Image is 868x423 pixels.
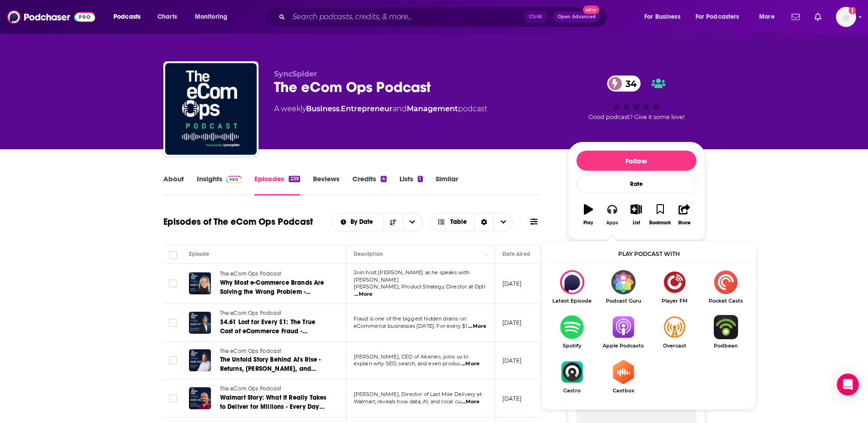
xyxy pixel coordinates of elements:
span: Toggle select row [169,279,177,287]
span: By Date [350,219,376,225]
span: Fraud is one of the biggest hidden drains on [354,315,467,322]
span: The Untold Story Behind AI's Rise - Returns, [PERSON_NAME], and Product Data with [PERSON_NAME] [220,356,326,382]
a: 34 [607,76,641,92]
a: Business [306,104,340,113]
button: Choose View [430,213,513,231]
span: ...More [461,398,480,406]
img: Podchaser Pro [226,176,242,183]
a: Reviews [313,174,340,195]
div: Rate [577,174,696,193]
a: Similar [436,174,458,195]
button: Column Actions [482,249,493,260]
a: About [163,174,184,195]
span: [PERSON_NAME], Director of Last Mile Delivery at [354,391,482,397]
span: Walmart, reveals how data, AI, and local cu [354,398,461,405]
a: Charts [151,10,183,24]
a: Podcast GuruPodcast Guru [598,270,649,304]
p: [DATE] [502,395,522,402]
button: open menu [753,10,786,24]
span: Toggle select row [169,356,177,364]
a: Player FMPlayer FM [649,270,700,304]
span: Why Most e-Commerce Brands Are Solving the Wrong Problem - [PERSON_NAME] [220,279,324,305]
a: SpotifySpotify [546,315,598,349]
span: Toggle select row [169,319,177,327]
img: The eCom Ops Podcast [165,63,257,155]
span: Castbox [598,388,649,394]
p: [DATE] [502,280,522,287]
span: Join host [PERSON_NAME] as he speaks with [PERSON_NAME] [354,269,470,283]
a: CastboxCastbox [598,360,649,394]
div: List [633,220,640,226]
a: Episodes239 [254,174,300,195]
button: open menu [332,219,383,225]
button: Bookmark [648,198,672,231]
span: More [759,11,775,23]
span: The eCom Ops Podcast [220,310,281,316]
button: Show profile menu [836,7,856,27]
a: The eCom Ops Podcast [220,385,330,393]
button: open menu [638,10,692,24]
button: Open AdvancedNew [554,11,600,22]
button: Sort Direction [383,213,403,231]
span: Ctrl K [525,11,546,23]
div: Apps [606,220,618,226]
a: CastroCastro [546,360,598,394]
span: Monitoring [195,11,227,23]
div: Description [354,249,383,260]
span: Open Advanced [558,15,596,19]
span: Walmart Story: What It Really Takes to Deliver for Millions - Every Day with [PERSON_NAME] [220,394,327,420]
span: Castro [546,388,598,394]
img: Podchaser - Follow, Share and Rate Podcasts [7,8,95,26]
p: [DATE] [502,357,522,364]
span: The eCom Ops Podcast [220,385,281,392]
span: explain why SEO, search, and even produc [354,360,461,367]
span: eCommerce businesses [DATE]. For every $1 [354,323,468,329]
span: 34 [616,76,641,92]
div: Open Intercom Messenger [837,374,859,396]
a: Credits4 [352,174,387,195]
span: Overcast [649,343,700,349]
span: , [340,104,341,113]
button: List [624,198,648,231]
a: Entrepreneur [341,104,393,113]
div: Bookmark [649,220,671,226]
span: ...More [468,323,486,330]
span: For Business [644,11,680,23]
span: Podcast Guru [598,298,649,304]
button: open menu [403,213,422,231]
span: $4.61 Lost for Every $1: The True Cost of eCommerce Fraud - [PERSON_NAME] Godugunur [220,318,316,344]
div: Episode [189,249,210,260]
a: Show notifications dropdown [788,9,803,25]
a: Why Most e-Commerce Brands Are Solving the Wrong Problem - [PERSON_NAME] [220,278,330,297]
span: Podbean [700,343,751,349]
span: ...More [354,291,372,298]
svg: Add a profile image [849,7,856,14]
span: [PERSON_NAME], CEO of Akeneo, joins us to [354,353,469,360]
span: SyncSpider [274,70,317,78]
div: Search podcasts, credits, & more... [272,6,616,27]
a: Show notifications dropdown [811,9,825,25]
a: Apple PodcastsApple Podcasts [598,315,649,349]
span: Pocket Casts [700,298,751,304]
div: The eCom Ops Podcast on Latest Episode [546,270,598,304]
span: and [393,104,407,113]
div: Date Aired [502,249,530,260]
span: Player FM [649,298,700,304]
div: Play podcast with [546,246,751,263]
span: Toggle select row [169,394,177,402]
button: Follow [577,151,696,171]
span: Good podcast? Give it some love! [588,114,685,120]
a: Management [407,104,458,113]
span: Table [450,219,467,225]
a: OvercastOvercast [649,315,700,349]
span: For Podcasters [695,11,739,23]
img: User Profile [836,7,856,27]
div: 239 [289,176,300,182]
div: Sort Direction [474,213,493,231]
span: New [583,5,599,14]
div: 4 [381,176,387,182]
a: Pocket CastsPocket Casts [700,270,751,304]
button: Play [577,198,600,231]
